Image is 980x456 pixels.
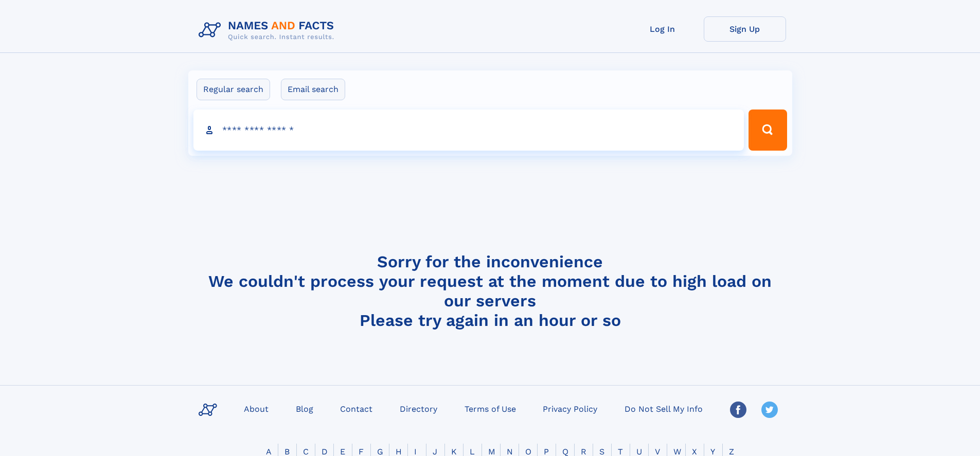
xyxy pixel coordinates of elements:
a: Blog [292,401,317,416]
img: Logo Names and Facts [194,16,343,44]
a: Do Not Sell My Info [620,401,707,416]
img: Twitter [761,402,778,418]
label: Email search [281,79,345,100]
button: Search Button [749,110,787,151]
a: Terms of Use [460,401,520,416]
a: Privacy Policy [539,401,601,416]
a: Log In [621,16,704,42]
input: search input [193,110,744,151]
a: Sign Up [704,16,786,42]
label: Regular search [197,79,270,100]
a: Contact [336,401,377,416]
h4: Sorry for the inconvenience We couldn't process your request at the moment due to high load on ou... [194,252,786,330]
a: About [240,401,273,416]
img: Facebook [730,402,746,418]
a: Directory [396,401,441,416]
